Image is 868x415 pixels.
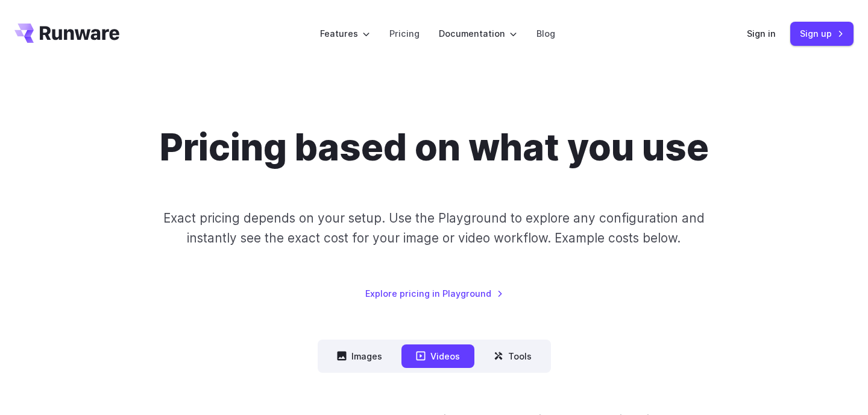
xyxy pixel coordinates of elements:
[140,208,728,249] p: Exact pricing depends on your setup. Use the Playground to explore any configuration and instantl...
[790,22,854,45] a: Sign up
[14,24,119,43] a: Go to /
[401,344,474,368] button: Videos
[479,344,546,368] button: Tools
[320,27,370,40] label: Features
[389,27,420,40] a: Pricing
[160,125,709,169] h1: Pricing based on what you use
[365,287,503,300] a: Explore pricing in Playground
[536,27,555,40] a: Blog
[439,27,517,40] label: Documentation
[322,344,397,368] button: Images
[747,27,776,40] a: Sign in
